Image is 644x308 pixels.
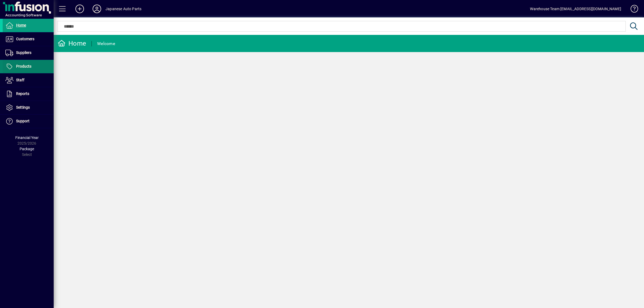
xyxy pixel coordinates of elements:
[16,50,31,55] span: Suppliers
[16,64,31,68] span: Products
[16,78,24,82] span: Staff
[3,101,54,114] a: Settings
[71,4,88,14] button: Add
[3,46,54,60] a: Suppliers
[3,32,54,46] a: Customers
[3,60,54,73] a: Products
[105,5,141,13] div: Japanese Auto Parts
[58,39,86,48] div: Home
[97,39,115,48] div: Welcome
[16,105,30,109] span: Settings
[16,23,26,27] span: Home
[15,135,39,140] span: Financial Year
[3,115,54,128] a: Support
[3,87,54,101] a: Reports
[20,147,34,151] span: Package
[88,4,105,14] button: Profile
[530,5,621,13] div: Warehouse Team [EMAIL_ADDRESS][DOMAIN_NAME]
[3,74,54,87] a: Staff
[16,91,29,96] span: Reports
[627,1,637,19] a: Knowledge Base
[16,37,34,41] span: Customers
[16,119,30,123] span: Support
